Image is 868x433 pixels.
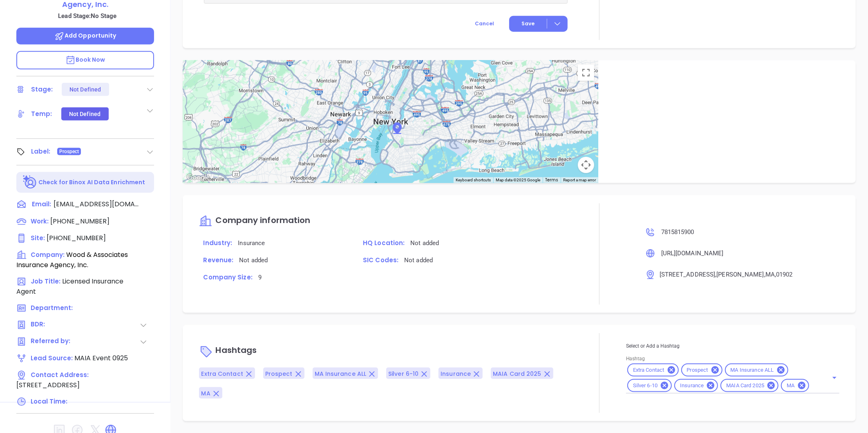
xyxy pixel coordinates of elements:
span: Book Now [65,56,105,64]
span: Prospect [682,367,713,374]
span: Contact Address: [31,371,89,379]
span: 7815815900 [661,228,694,236]
button: Cancel [460,16,509,32]
span: Email: [32,199,51,210]
span: Insurance [441,370,471,378]
a: Report a map error [563,178,596,182]
a: Terms (opens in new tab) [545,177,558,183]
p: Lead Stage: No Stage [20,11,154,21]
span: Cancel [475,20,494,27]
span: Company Size: [203,273,252,281]
span: Silver 6-10 [628,382,662,389]
span: Not added [410,239,439,247]
span: [STREET_ADDRESS] [16,380,80,390]
span: [URL][DOMAIN_NAME] [661,250,724,257]
span: Revenue: [203,256,233,264]
span: Lead Source: [31,354,73,362]
span: MAIA Event 0925 [74,353,128,363]
div: Label: [31,145,51,158]
span: Local Time: [31,397,67,406]
span: Site : [31,234,45,242]
span: MA [201,389,210,397]
div: Stage: [31,83,53,96]
label: Hashtag [626,356,645,361]
span: Referred by: [31,337,73,347]
span: MAIA Card 2025 [493,370,541,378]
button: Open [829,372,840,384]
span: Company information [215,214,310,226]
button: Save [509,16,568,32]
span: SIC Codes: [363,256,398,264]
span: Insurance [675,382,709,389]
span: MA [782,382,799,389]
span: Extra Contact [201,370,243,378]
span: Extra Contact [628,367,669,374]
a: Company information [199,216,310,225]
a: Open this area in Google Maps (opens a new window) [185,172,212,183]
div: Extra Contact [627,364,679,377]
img: Ai-Enrich-DaqCidB-.svg [23,175,37,190]
span: Insurance [238,239,265,247]
div: Insurance [674,379,718,392]
span: MAIA Card 2025 [721,382,769,389]
span: Wood & Associates Insurance Agency, Inc. [16,250,128,270]
span: MA Insurance ALL [315,370,367,378]
span: , 01902 [775,271,793,278]
div: MAIA Card 2025 [720,379,779,392]
div: Temp: [31,108,52,120]
span: [EMAIL_ADDRESS][DOMAIN_NAME] [54,199,139,209]
span: [PHONE_NUMBER] [47,233,106,243]
div: MA Insurance ALL [725,364,788,377]
span: , [PERSON_NAME] [715,271,764,278]
span: Prospect [59,147,79,156]
span: Not added [239,257,268,264]
div: Prospect [681,364,723,377]
button: Toggle fullscreen view [578,65,594,81]
span: MA Insurance ALL [726,367,779,374]
div: Silver 6-10 [627,379,672,392]
span: Work : [31,217,49,225]
div: Not Defined [69,107,101,121]
span: [PHONE_NUMBER] [50,216,110,226]
span: Not added [404,257,433,264]
div: Not Defined [69,83,101,96]
span: Company: [31,250,65,259]
img: Google [185,172,212,183]
span: [STREET_ADDRESS] [660,271,716,278]
span: Hashtags [215,344,257,356]
span: 9 [258,274,262,281]
span: BDR: [31,320,73,330]
button: Map camera controls [578,157,594,173]
button: Keyboard shortcuts [456,177,491,183]
span: Prospect [265,370,293,378]
span: Save [521,20,535,27]
div: MA [781,379,809,392]
span: Silver 6-10 [388,370,418,378]
span: HQ Location: [363,239,405,247]
span: Map data ©2025 Google [496,178,540,182]
span: Industry: [203,239,232,247]
p: Select or Add a Hashtag [626,341,839,350]
span: Licensed Insurance Agent [16,277,123,296]
span: Add Opportunity [54,31,116,40]
span: Job Title: [31,277,60,286]
span: , MA [764,271,775,278]
p: Check for Binox AI Data Enrichment [38,178,145,187]
span: Department: [31,304,73,312]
